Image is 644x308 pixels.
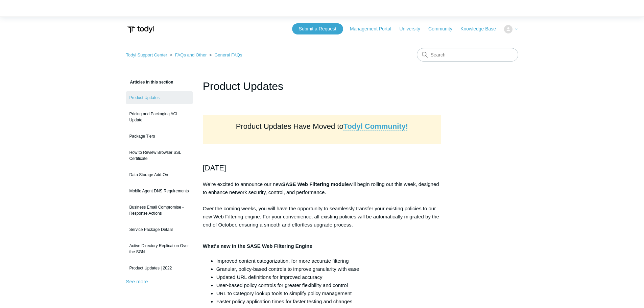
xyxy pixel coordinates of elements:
a: Knowledge Base [460,25,503,32]
a: Data Storage Add-On [126,168,193,181]
img: Todyl Support Center Help Center home page [126,23,155,35]
li: Improved content categorization, for more accurate filtering [216,257,442,265]
a: Todyl Community! [343,122,408,131]
a: Community [428,25,459,32]
li: General FAQs [208,52,242,57]
li: Granular, policy-based controls to improve granularity with ease [216,265,442,273]
span: Articles in this section [126,80,173,85]
li: User-based policy controls for greater flexibility and control [216,281,442,289]
li: Updated URL definitions for improved accuracy [216,273,442,281]
a: Todyl Support Center [126,52,167,57]
a: University [399,25,427,32]
li: FAQs and Other [168,52,208,57]
h1: Product Updates [203,78,442,94]
a: See more [126,279,148,284]
a: General FAQs [214,52,242,57]
a: Service Package Details [126,223,193,236]
a: Product Updates | 2022 [126,262,193,275]
li: Faster policy application times for faster testing and changes [216,298,442,306]
strong: SASE Web Filtering module [282,181,349,187]
input: Search [417,48,518,62]
a: Business Email Compromise - Response Actions [126,201,193,220]
a: Active Directory Replication Over the SGN [126,239,193,258]
a: Package Tiers [126,130,193,143]
h2: [DATE] [203,162,442,174]
a: How to Review Browser SSL Certificate [126,146,193,165]
a: Pricing and Packaging ACL Update [126,108,193,126]
strong: What's new in the SASE Web Filtering Engine [203,243,312,249]
a: Product Updates [126,91,193,104]
a: Mobile Agent DNS Requirements [126,185,193,197]
a: Submit a Request [292,23,343,34]
li: Todyl Support Center [126,52,169,57]
h2: Product Updates Have Moved to [208,120,436,132]
a: Management Portal [350,25,398,32]
li: URL to Category lookup tools to simplify policy management [216,289,442,298]
p: We’re excited to announce our new will begin rolling out this week, designed to enhance network s... [203,180,442,229]
a: FAQs and Other [175,52,207,57]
